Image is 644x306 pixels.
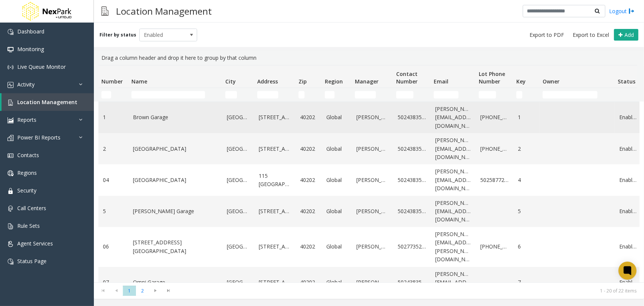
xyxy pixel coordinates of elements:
a: [STREET_ADDRESS] [259,207,291,215]
a: [PHONE_NUMBER] [480,145,509,153]
a: 7 [518,278,535,286]
a: 40202 [300,113,317,121]
a: Enabled [619,278,636,286]
td: Address Filter [254,88,296,101]
img: 'icon' [8,223,14,229]
span: Region [325,78,343,85]
a: 40202 [300,145,317,153]
img: 'icon' [8,259,14,265]
img: 'icon' [8,241,14,247]
a: 5027735282 [398,242,426,251]
img: logout [629,7,635,15]
a: [STREET_ADDRESS] [259,242,291,251]
a: [GEOGRAPHIC_DATA] [133,145,218,153]
a: 5 [103,207,124,215]
span: Go to the next page [149,286,162,296]
span: Security [17,187,36,194]
span: Call Centers [17,205,46,212]
input: Contact Number Filter [396,91,413,98]
td: City Filter [222,88,254,101]
a: [GEOGRAPHIC_DATA] [227,113,250,121]
td: Manager Filter [352,88,393,101]
span: Location Management [17,98,77,106]
a: [STREET_ADDRESS] [259,278,291,286]
div: Data table [94,65,644,282]
img: 'icon' [8,117,14,123]
kendo-pager-info: 1 - 20 of 22 items [180,288,636,294]
span: Page 2 [136,286,149,296]
input: Region Filter [325,91,335,98]
a: 1 [103,113,124,121]
span: Page 1 [123,286,136,296]
span: Power BI Reports [17,134,60,141]
img: 'icon' [8,82,14,88]
a: Global [326,113,347,121]
a: 40202 [300,207,317,215]
a: [PERSON_NAME] [356,242,389,251]
span: Live Queue Monitor [17,63,66,70]
input: Owner Filter [543,91,597,98]
span: Activity [17,81,35,88]
td: Key Filter [513,88,540,101]
a: Omni Garage [133,278,218,286]
img: 'icon' [8,64,14,70]
span: Export to PDF [529,31,564,39]
a: [PERSON_NAME][EMAIL_ADDRESS][DOMAIN_NAME] [435,136,471,161]
span: City [225,78,236,85]
a: Global [326,176,347,184]
span: Rule Sets [17,222,40,229]
span: Agent Services [17,240,53,247]
td: Lot Phone Number Filter [476,88,513,101]
a: 5025877275 [480,176,509,184]
td: Name Filter [128,88,222,101]
a: [STREET_ADDRESS] [259,145,291,153]
a: 115 [GEOGRAPHIC_DATA] [259,172,291,189]
input: Manager Filter [355,91,376,98]
a: Enabled [619,207,636,215]
span: Monitoring [17,45,44,53]
input: Zip Filter [299,91,305,98]
h3: Location Management [112,2,216,20]
img: 'icon' [8,188,14,194]
input: Email Filter [434,91,458,98]
input: Lot Phone Number Filter [479,91,496,98]
td: Status Filter [615,88,641,101]
a: 40202 [300,278,317,286]
span: Name [131,78,147,85]
button: Export to PDF [526,30,567,40]
a: [PERSON_NAME][EMAIL_ADDRESS][DOMAIN_NAME] [435,199,471,224]
img: pageIcon [101,2,109,20]
a: [PERSON_NAME][EMAIL_ADDRESS][DOMAIN_NAME] [435,167,471,192]
th: Status [615,65,641,88]
a: Global [326,242,347,251]
a: Logout [609,7,635,15]
span: Enabled [140,29,186,41]
a: Enabled [619,242,636,251]
span: Dashboard [17,28,44,35]
td: Region Filter [322,88,352,101]
a: [GEOGRAPHIC_DATA] [227,278,250,286]
a: Global [326,207,347,215]
button: Export to Excel [570,30,612,40]
img: 'icon' [8,170,14,176]
a: [PHONE_NUMBER] [480,113,509,121]
span: Contacts [17,151,39,159]
a: 4 [518,176,535,184]
a: 5 [518,207,535,215]
td: Contact Number Filter [393,88,431,101]
button: Add [614,29,638,41]
a: [PERSON_NAME][EMAIL_ADDRESS][PERSON_NAME][DOMAIN_NAME] [435,230,471,264]
a: [GEOGRAPHIC_DATA] [227,207,250,215]
a: 40202 [300,176,317,184]
a: [PERSON_NAME] [356,176,389,184]
span: Address [257,78,278,85]
span: Go to the next page [151,288,161,294]
a: [PERSON_NAME] Garage [133,207,218,215]
a: [STREET_ADDRESS] [259,113,291,121]
a: [PERSON_NAME] [356,207,389,215]
a: [PERSON_NAME] [356,278,389,286]
a: 5024383545 [398,113,426,121]
span: Owner [543,78,560,85]
a: 07 [103,278,124,286]
a: 2 [518,145,535,153]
